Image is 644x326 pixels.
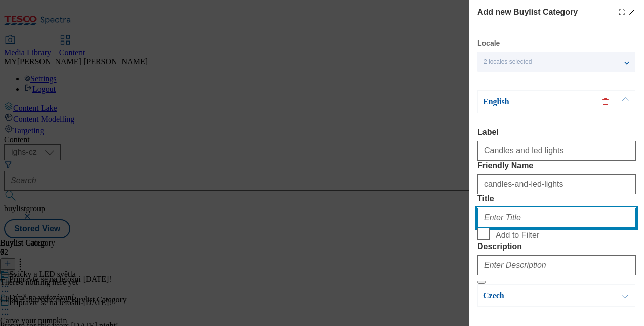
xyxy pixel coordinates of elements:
input: Enter Title [477,208,636,228]
p: Czech [483,291,589,301]
span: 2 locales selected [484,58,532,66]
input: Enter Description [477,255,636,275]
p: English [483,97,589,107]
label: Title [477,194,636,203]
input: Enter Label [477,141,636,161]
input: Enter Friendly Name [477,174,636,194]
button: 2 locales selected [477,52,635,72]
h4: Add new Buylist Category [477,6,578,18]
label: Friendly Name [477,161,636,170]
label: Locale [477,40,500,46]
label: Description [477,242,636,251]
label: Label [477,128,636,137]
span: Add to Filter [496,231,539,240]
